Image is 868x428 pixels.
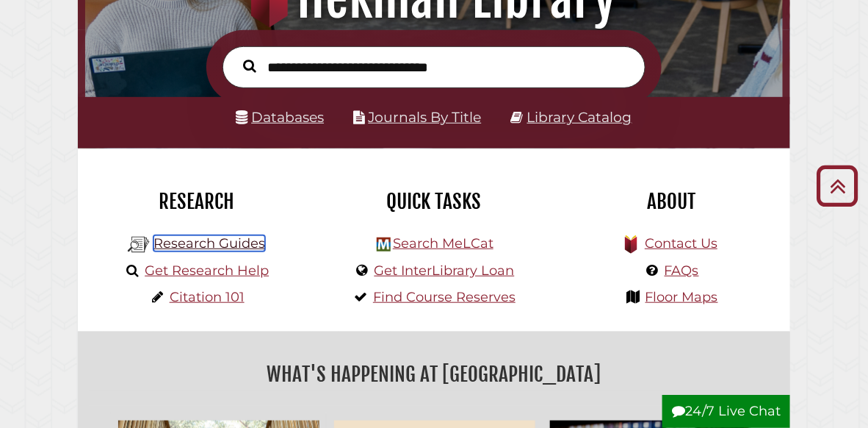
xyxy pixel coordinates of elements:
[243,60,256,74] i: Search
[564,189,779,214] h2: About
[373,289,516,305] a: Find Course Reserves
[145,263,269,279] a: Get Research Help
[645,235,717,252] a: Contact Us
[369,109,482,126] a: Journals By Title
[236,109,324,126] a: Databases
[527,109,632,126] a: Library Catalog
[375,263,515,279] a: Get InterLibrary Loan
[377,238,391,252] img: Hekman Library Logo
[236,56,264,76] button: Search
[89,189,304,214] h2: Research
[811,174,864,198] a: Back to Top
[170,289,245,305] a: Citation 101
[153,235,265,252] a: Research Guides
[665,263,699,279] a: FAQs
[89,357,779,391] h2: What's Happening at [GEOGRAPHIC_DATA]
[645,289,718,305] a: Floor Maps
[128,234,150,256] img: Hekman Library Logo
[393,235,493,252] a: Search MeLCat
[326,189,541,214] h2: Quick Tasks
